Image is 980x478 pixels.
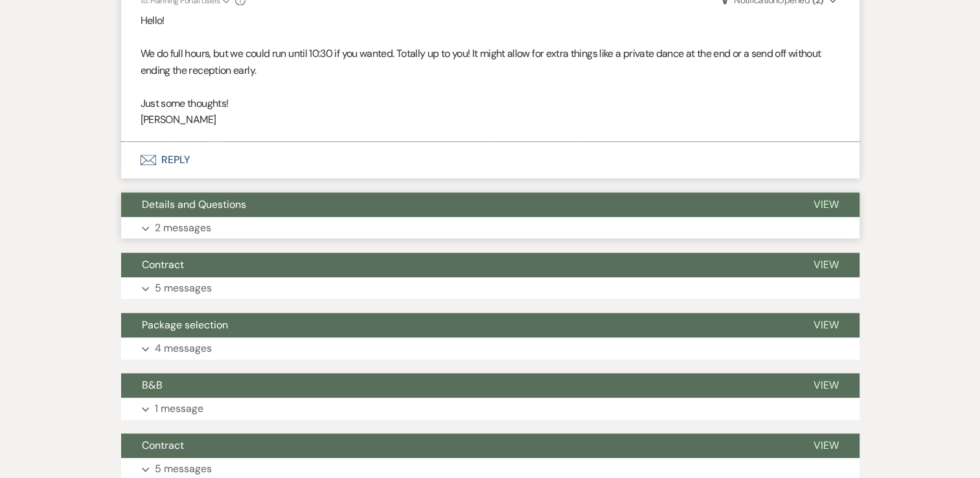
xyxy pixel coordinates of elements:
[814,198,839,211] span: View
[142,198,246,211] span: Details and Questions
[793,313,860,337] button: View
[814,318,839,332] span: View
[121,373,793,398] button: B&B
[142,378,163,392] span: B&B
[793,192,860,217] button: View
[155,461,212,477] p: 5 messages
[155,280,212,297] p: 5 messages
[141,95,840,112] p: Just some thoughts!
[141,45,840,78] p: We do full hours, but we could run until 10:30 if you wanted. Totally up to you! It might allow f...
[814,378,839,392] span: View
[121,337,860,359] button: 4 messages
[142,438,184,452] span: Contract
[121,253,793,277] button: Contract
[793,433,860,458] button: View
[121,398,860,420] button: 1 message
[141,12,840,29] p: Hello!
[141,111,840,128] p: [PERSON_NAME]
[121,192,793,217] button: Details and Questions
[155,220,211,236] p: 2 messages
[121,433,793,458] button: Contract
[121,313,793,337] button: Package selection
[155,340,212,357] p: 4 messages
[155,400,203,417] p: 1 message
[142,318,228,332] span: Package selection
[121,277,860,299] button: 5 messages
[121,217,860,239] button: 2 messages
[793,253,860,277] button: View
[121,142,860,178] button: Reply
[142,258,184,271] span: Contract
[793,373,860,398] button: View
[814,258,839,271] span: View
[814,438,839,452] span: View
